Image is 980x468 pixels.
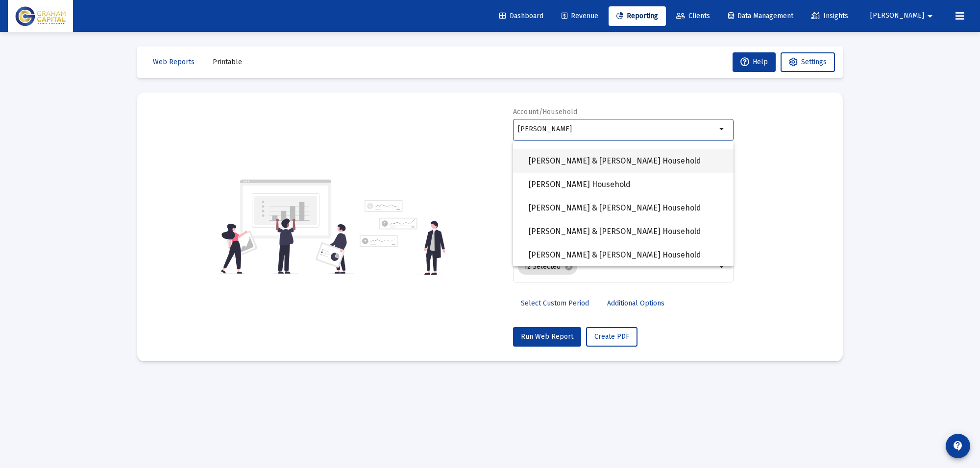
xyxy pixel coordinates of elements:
a: Insights [804,6,856,26]
mat-icon: arrow_drop_down [924,6,936,26]
span: Printable [213,58,242,66]
label: Account/Household [513,108,578,116]
span: Clients [676,12,710,20]
a: Clients [668,6,718,26]
button: Run Web Report [513,327,581,347]
a: Revenue [554,6,606,26]
a: Data Management [720,6,801,26]
button: Web Reports [145,52,202,72]
span: Revenue [562,12,598,20]
span: Data Management [728,12,793,20]
span: Run Web Report [521,332,573,341]
span: Create PDF [594,332,629,341]
input: Search or select an account or household [518,125,716,133]
button: Settings [781,52,835,72]
span: Select Custom Period [521,299,589,307]
mat-icon: cancel [564,262,573,271]
button: Help [733,52,776,72]
span: Insights [811,12,848,20]
span: [PERSON_NAME] & [PERSON_NAME] Household [529,243,726,267]
span: Dashboard [499,12,543,20]
span: [PERSON_NAME] Household [529,173,726,196]
span: Web Reports [153,58,195,66]
mat-icon: arrow_drop_down [716,261,728,273]
span: Settings [801,58,827,66]
mat-icon: arrow_drop_down [716,123,728,135]
img: reporting [219,178,354,275]
mat-chip-list: Selection [518,257,716,277]
img: Dashboard [15,6,66,26]
mat-icon: contact_support [952,440,964,452]
span: [PERSON_NAME] & [PERSON_NAME] Household [529,220,726,243]
span: [PERSON_NAME] & [PERSON_NAME] Household [529,196,726,220]
img: reporting-alt [360,200,445,275]
button: [PERSON_NAME] [858,6,948,25]
span: Additional Options [607,299,664,307]
mat-chip: 12 Selected [518,259,577,275]
span: [PERSON_NAME] & [PERSON_NAME] Household [529,149,726,173]
span: Help [740,58,768,66]
a: Dashboard [491,6,551,26]
button: Printable [205,52,250,72]
button: Create PDF [586,327,637,347]
a: Reporting [609,6,666,26]
span: Reporting [616,12,658,20]
span: [PERSON_NAME] [870,12,924,20]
